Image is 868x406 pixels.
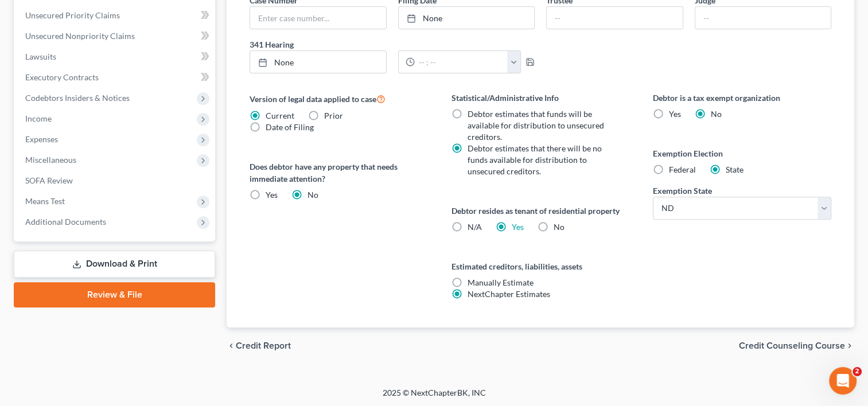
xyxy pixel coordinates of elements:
[468,222,482,232] span: N/A
[25,175,73,185] span: SOFA Review
[468,109,604,142] span: Debtor estimates that funds will be available for distribution to unsecured creditors.
[25,10,120,20] span: Unsecured Priority Claims
[250,161,428,185] label: Does debtor have any property that needs immediate attention?
[554,222,565,232] span: No
[250,51,386,73] a: None
[468,289,550,299] span: NextChapter Estimates
[25,196,65,206] span: Means Test
[726,165,744,174] span: State
[324,111,343,120] span: Prior
[250,92,428,106] label: Version of legal data applied to case
[25,52,56,61] span: Lawsuits
[14,251,215,278] a: Download & Print
[25,155,76,165] span: Miscellaneous
[468,143,602,176] span: Debtor estimates that there will be no funds available for distribution to unsecured creditors.
[227,341,291,350] button: chevron_left Credit Report
[266,111,294,120] span: Current
[711,109,722,119] span: No
[669,109,681,119] span: Yes
[512,222,524,232] a: Yes
[669,165,696,174] span: Federal
[695,7,831,29] input: --
[16,67,215,88] a: Executory Contracts
[853,367,862,376] span: 2
[468,278,534,287] span: Manually Estimate
[16,5,215,26] a: Unsecured Priority Claims
[266,190,278,200] span: Yes
[16,170,215,191] a: SOFA Review
[266,122,314,132] span: Date of Filing
[236,341,291,350] span: Credit Report
[845,341,854,350] i: chevron_right
[451,205,630,217] label: Debtor resides as tenant of residential property
[308,190,318,200] span: No
[244,38,540,50] label: 341 Hearing
[25,31,135,41] span: Unsecured Nonpriority Claims
[25,217,106,227] span: Additional Documents
[227,341,236,350] i: chevron_left
[653,147,831,159] label: Exemption Election
[739,341,845,350] span: Credit Counseling Course
[739,341,854,350] button: Credit Counseling Course chevron_right
[16,26,215,46] a: Unsecured Nonpriority Claims
[16,46,215,67] a: Lawsuits
[14,282,215,307] a: Review & File
[653,185,712,197] label: Exemption State
[451,92,630,104] label: Statistical/Administrative Info
[451,260,630,272] label: Estimated creditors, liabilities, assets
[250,7,386,29] input: Enter case number...
[653,92,831,104] label: Debtor is a tax exempt organization
[25,93,130,103] span: Codebtors Insiders & Notices
[399,7,534,29] a: None
[25,72,99,82] span: Executory Contracts
[25,134,58,144] span: Expenses
[25,114,52,123] span: Income
[829,367,857,395] iframe: Intercom live chat
[547,7,682,29] input: --
[415,51,508,73] input: -- : --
